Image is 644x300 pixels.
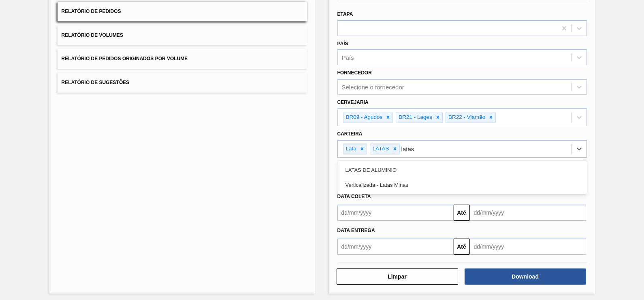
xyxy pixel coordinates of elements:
[337,11,353,17] label: Etapa
[342,84,404,91] div: Selecione o fornecedor
[58,73,307,93] button: Relatório de Sugestões
[454,205,470,221] button: Até
[454,239,470,255] button: Até
[343,144,358,154] div: Lata
[370,144,390,154] div: LATAS
[337,131,363,137] label: Carteira
[465,268,586,285] button: Download
[337,163,587,177] div: LATAS DE ALUMINIO
[337,268,458,285] button: Limpar
[337,194,371,199] span: Data coleta
[337,177,587,192] div: Verticalizada - Latas Minas
[337,99,369,105] label: Cervejaria
[58,25,307,45] button: Relatório de Volumes
[337,70,372,76] label: Fornecedor
[58,49,307,69] button: Relatório de Pedidos Originados por Volume
[396,112,433,123] div: BR21 - Lages
[62,32,123,38] span: Relatório de Volumes
[58,2,307,21] button: Relatório de Pedidos
[470,205,586,221] input: dd/mm/yyyy
[62,56,188,61] span: Relatório de Pedidos Originados por Volume
[337,41,348,46] label: País
[337,205,454,221] input: dd/mm/yyyy
[62,80,130,85] span: Relatório de Sugestões
[337,228,375,233] span: Data entrega
[343,112,384,123] div: BR09 - Agudos
[446,112,486,123] div: BR22 - Viamão
[337,239,454,255] input: dd/mm/yyyy
[62,8,121,14] span: Relatório de Pedidos
[470,239,586,255] input: dd/mm/yyyy
[342,54,354,61] div: País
